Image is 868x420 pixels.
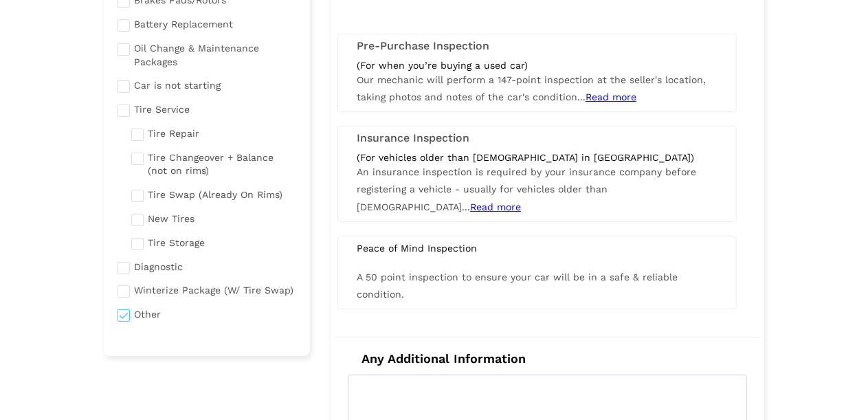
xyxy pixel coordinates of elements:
span: An insurance inspection is required by your insurance company before registering a vehicle - usua... [357,166,696,212]
h3: Insurance Inspection [357,132,717,144]
span: Our mechanic will perform a 147-point inspection at the seller's location, taking photos and note... [357,74,706,102]
h3: Pre-Purchase Inspection [357,40,717,52]
div: (For when you’re buying a used car) [357,59,717,71]
div: Peace of Mind Inspection [346,242,728,254]
span: A 50 point inspection to ensure your car will be in a safe & reliable condition. [357,272,678,300]
span: Read more [470,201,521,212]
div: (For vehicles older than [DEMOGRAPHIC_DATA] in [GEOGRAPHIC_DATA]) [357,151,717,164]
h4: Any Additional Information [348,351,747,366]
span: Read more [586,91,636,102]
